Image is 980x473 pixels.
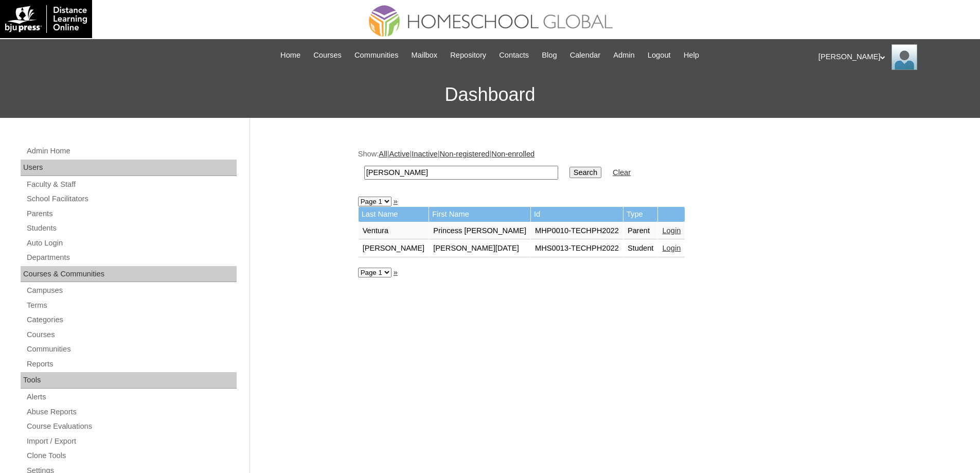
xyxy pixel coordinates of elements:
span: Contacts [499,49,529,61]
a: Auto Login [26,237,237,250]
a: Repository [445,49,491,61]
a: Logout [643,49,676,61]
img: Ariane Ebuen [892,44,917,70]
a: Clear [613,168,631,177]
a: Parents [26,207,237,220]
a: Contacts [494,49,534,61]
a: Communities [26,343,237,356]
a: Inactive [412,150,438,158]
div: Courses & Communities [21,266,237,283]
a: School Facilitators [26,192,237,205]
a: Mailbox [406,49,443,61]
span: Calendar [570,49,600,61]
a: Courses [26,328,237,341]
a: Calendar [565,49,605,61]
td: Last Name [359,207,429,222]
input: Search [364,166,558,180]
a: » [394,197,398,205]
input: Search [569,167,601,178]
a: Students [26,222,237,235]
span: Admin [613,49,635,61]
span: Help [684,49,699,61]
td: Type [623,207,658,222]
span: Courses [313,49,342,61]
a: Login [662,244,681,252]
span: Mailbox [412,49,438,61]
a: Clone Tools [26,449,237,462]
td: Student [623,240,658,257]
a: Reports [26,358,237,371]
a: Departments [26,251,237,264]
td: Princess [PERSON_NAME] [429,222,530,240]
a: Communities [349,49,404,61]
td: [PERSON_NAME][DATE] [429,240,530,257]
td: Ventura [359,222,429,240]
img: logo-white.png [5,5,87,33]
a: Non-registered [440,150,490,158]
span: Communities [354,49,399,61]
td: First Name [429,207,530,222]
a: Import / Export [26,435,237,448]
span: Repository [450,49,486,61]
div: Show: | | | | [358,149,867,185]
span: Home [280,49,300,61]
a: Login [662,226,681,235]
td: [PERSON_NAME] [359,240,429,257]
a: Home [275,49,306,61]
a: All [379,150,387,158]
a: » [394,268,398,276]
h3: Dashboard [5,72,975,118]
a: Alerts [26,391,237,404]
td: Id [531,207,623,222]
td: MHP0010-TECHPH2022 [531,222,623,240]
a: Abuse Reports [26,406,237,418]
a: Campuses [26,284,237,297]
div: Tools [21,372,237,389]
a: Terms [26,299,237,312]
a: Admin [608,49,640,61]
a: Course Evaluations [26,420,237,433]
div: Users [21,160,237,176]
a: Admin Home [26,145,237,157]
a: Help [679,49,704,61]
a: Categories [26,313,237,326]
div: [PERSON_NAME] [818,44,970,70]
a: Active [389,150,409,158]
a: Blog [537,49,562,61]
span: Blog [542,49,557,61]
span: Logout [648,49,671,61]
a: Courses [308,49,347,61]
td: MHS0013-TECHPH2022 [531,240,623,257]
a: Faculty & Staff [26,178,237,191]
a: Non-enrolled [491,150,534,158]
td: Parent [623,222,658,240]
